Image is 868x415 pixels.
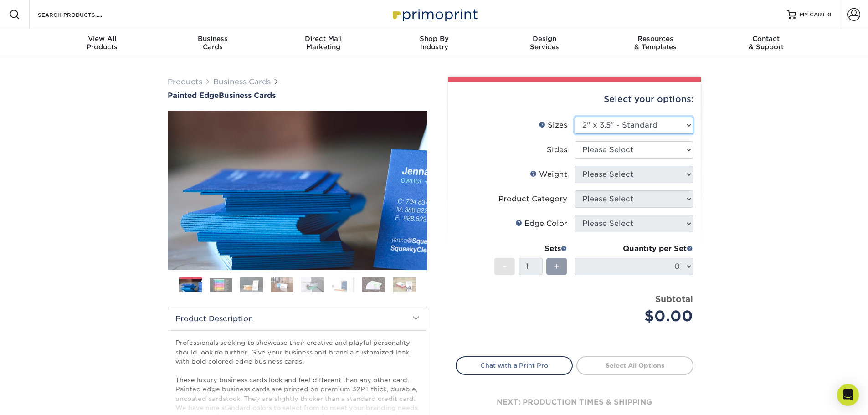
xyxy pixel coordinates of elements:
span: Painted Edge [168,91,219,100]
div: Product Category [498,194,567,205]
a: Resources& Templates [600,29,711,58]
div: Products [47,35,158,51]
span: + [554,260,560,273]
div: Weight [530,169,567,180]
div: Sides [547,144,567,155]
img: Business Cards 03 [240,277,263,293]
span: Business [157,35,268,43]
div: Industry [379,35,489,51]
span: View All [47,35,158,43]
a: DesignServices [489,29,600,58]
span: - [503,260,507,273]
img: Business Cards 05 [301,277,324,293]
div: Select your options: [456,82,693,117]
span: Design [489,35,600,43]
img: Painted Edge 01 [168,61,427,320]
span: Resources [600,35,711,43]
img: Business Cards 02 [210,278,232,292]
div: Sizes [539,120,567,131]
h2: Product Description [168,307,427,330]
div: Open Intercom Messenger [837,384,859,406]
a: Shop ByIndustry [379,29,489,58]
img: Business Cards 06 [332,277,354,293]
div: Cards [157,35,268,51]
a: Chat with a Print Pro [456,356,573,374]
strong: Subtotal [655,294,693,304]
img: Business Cards 08 [393,277,416,293]
div: Services [489,35,600,51]
div: Marketing [268,35,379,51]
div: Sets [494,243,567,254]
h1: Business Cards [168,91,427,100]
span: MY CART [800,11,826,19]
a: Direct MailMarketing [268,29,379,58]
a: Products [168,77,202,86]
img: Business Cards 07 [362,277,385,293]
a: Painted EdgeBusiness Cards [168,91,427,100]
span: Contact [711,35,822,43]
span: Shop By [379,35,489,43]
a: Contact& Support [711,29,822,58]
div: & Support [711,35,822,51]
input: SEARCH PRODUCTS..... [37,9,126,20]
div: $0.00 [581,305,693,327]
div: Quantity per Set [575,243,693,254]
a: Select All Options [576,356,693,374]
div: Edge Color [515,218,567,229]
span: Direct Mail [268,35,379,43]
span: 0 [827,11,832,18]
img: Primoprint [389,5,480,24]
a: View AllProducts [47,29,158,58]
a: BusinessCards [157,29,268,58]
div: & Templates [600,35,711,51]
img: Business Cards 04 [271,277,293,293]
img: Business Cards 01 [179,274,202,297]
a: Business Cards [213,77,271,86]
